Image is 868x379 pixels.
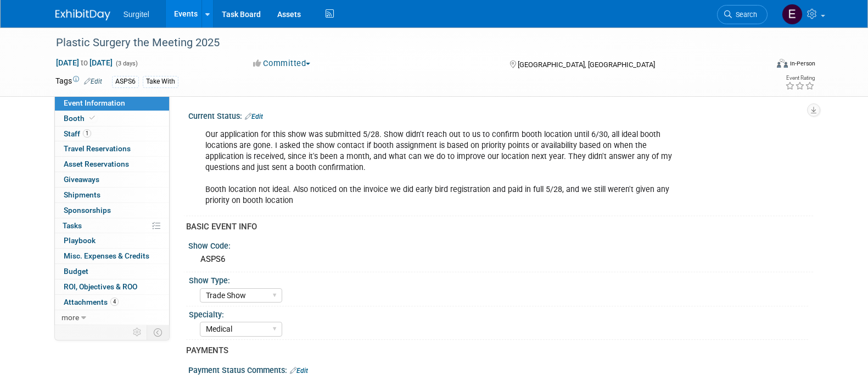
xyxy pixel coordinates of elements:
[64,98,125,107] span: Event Information
[189,272,808,286] div: Show Type:
[55,203,169,218] a: Sponsorships
[55,279,169,294] a: ROI, Objectives & ROO
[79,58,89,67] span: to
[112,76,139,87] div: ASPS6
[64,160,129,168] span: Asset Reservations
[64,267,88,276] span: Budget
[777,59,788,68] img: Format-Inperson.png
[188,108,813,122] div: Current Status:
[703,57,816,74] div: Event Format
[55,157,169,172] a: Asset Reservations
[64,206,111,215] span: Sponsorships
[64,190,100,199] span: Shipments
[128,325,147,339] td: Personalize Event Tab Strip
[55,218,169,233] a: Tasks
[732,10,757,19] span: Search
[61,313,79,322] span: more
[717,5,768,24] a: Search
[110,298,119,306] span: 4
[143,76,178,87] div: Take With
[64,144,131,153] span: Travel Reservations
[290,367,308,375] a: Edit
[186,345,805,356] div: PAYMENTS
[64,114,97,123] span: Booth
[789,59,815,68] div: In-Person
[52,33,751,53] div: Plastic Surgery the Meeting 2025
[55,96,169,111] a: Event Information
[63,221,82,230] span: Tasks
[64,175,99,184] span: Giveaways
[55,310,169,325] a: more
[64,236,96,245] span: Playbook
[518,61,655,69] span: [GEOGRAPHIC_DATA], [GEOGRAPHIC_DATA]
[245,113,263,120] a: Edit
[188,238,813,251] div: Show Code:
[249,58,315,69] button: Committed
[64,298,119,306] span: Attachments
[83,129,91,138] span: 1
[55,188,169,202] a: Shipments
[189,306,808,320] div: Specialty:
[64,282,137,291] span: ROI, Objectives & ROO
[115,60,138,67] span: (3 days)
[124,10,149,19] span: Surgitel
[64,251,149,260] span: Misc. Expenses & Credits
[55,233,169,248] a: Playbook
[55,9,110,20] img: ExhibitDay
[55,249,169,263] a: Misc. Expenses & Credits
[186,221,805,233] div: BASIC EVENT INFO
[197,251,805,268] div: ASPS6
[55,75,102,88] td: Tags
[147,325,169,339] td: Toggle Event Tabs
[55,295,169,310] a: Attachments4
[64,129,91,138] span: Staff
[55,264,169,279] a: Budget
[55,127,169,141] a: Staff1
[55,58,113,68] span: [DATE] [DATE]
[84,78,102,85] a: Edit
[89,115,95,121] i: Booth reservation complete
[785,75,815,81] div: Event Rating
[55,172,169,187] a: Giveaways
[198,124,692,212] div: Our application for this show was submitted 5/28. Show didn't reach out to us to confirm booth lo...
[782,4,803,25] img: Event Coordinator
[55,141,169,156] a: Travel Reservations
[55,111,169,126] a: Booth
[188,362,813,376] div: Payment Status Comments:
